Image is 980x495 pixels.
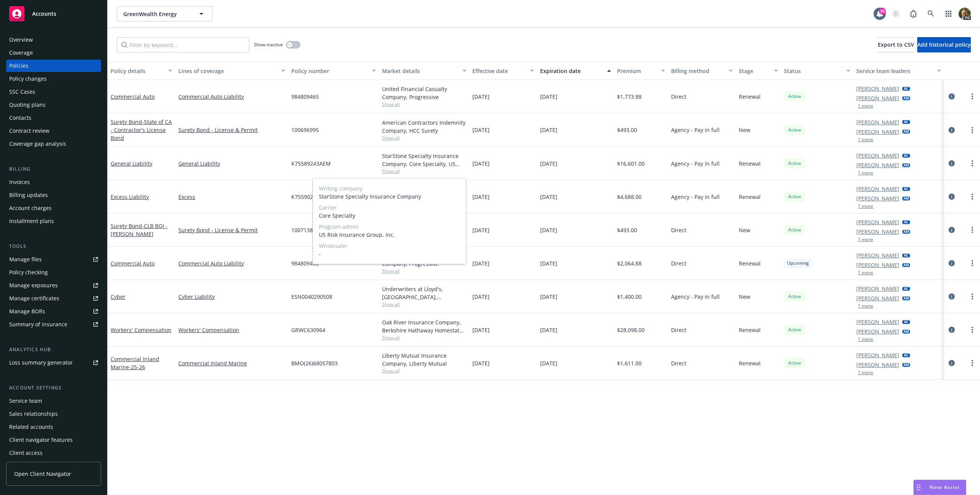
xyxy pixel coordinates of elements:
span: Upcoming [787,260,809,267]
a: Invoices [6,176,101,188]
button: GreenWealth Energy [117,6,212,21]
a: more [968,125,977,135]
a: [PERSON_NAME] [856,194,899,202]
a: Account charges [6,202,101,214]
a: [PERSON_NAME] [856,318,899,326]
span: Show inactive [254,41,283,48]
div: Drag to move [914,480,923,495]
span: ESN0040290508 [291,293,332,301]
span: - State of CA - Contractor's License Bond [111,118,172,142]
span: Manage exposures [6,279,101,291]
a: [PERSON_NAME] [856,118,899,126]
a: more [968,159,977,168]
a: [PERSON_NAME] [856,128,899,136]
div: Manage files [9,253,42,265]
a: [PERSON_NAME] [856,285,899,293]
span: [DATE] [472,293,490,301]
a: [PERSON_NAME] [856,351,899,359]
span: [DATE] [540,259,557,267]
div: Billing method [671,67,724,75]
span: Show all [382,101,466,107]
button: Policy details [108,62,175,80]
span: [DATE] [472,226,490,234]
a: Commercial Auto Liability [178,259,285,267]
a: Quoting plans [6,99,101,111]
button: Policy number [288,62,379,80]
span: K75589243AEM [291,160,331,168]
a: Coverage [6,47,101,59]
span: Active [787,226,802,233]
button: Effective date [469,62,537,80]
a: Excess Liability [111,193,149,200]
div: Related accounts [9,421,53,433]
span: Active [787,160,802,167]
button: Premium [614,62,668,80]
a: Cyber Liability [178,293,285,301]
span: [DATE] [472,193,490,201]
a: Loss summary generator [6,357,101,369]
div: Policy changes [9,73,47,85]
div: Sales relationships [9,408,58,420]
span: US Risk Insurance Group, Inc. [319,231,460,239]
a: [PERSON_NAME] [856,85,899,93]
a: more [968,292,977,301]
span: Renewal [739,160,761,168]
span: $28,098.00 [617,326,645,334]
a: Installment plans [6,215,101,227]
span: Agency - Pay in full [671,126,720,134]
span: Active [787,127,802,134]
div: StarStone Specialty Insurance Company, Core Specialty, US Risk Insurance Group, Inc. [382,152,466,168]
button: Nova Assist [913,480,966,495]
span: [DATE] [472,93,490,101]
a: Contract review [6,125,101,137]
span: Core Specialty [319,212,460,220]
span: Show all [382,168,466,174]
span: Renewal [739,359,761,367]
a: Switch app [941,6,956,21]
a: more [968,358,977,368]
a: Workers' Compensation [111,326,171,334]
a: circleInformation [947,358,956,368]
a: [PERSON_NAME] [856,261,899,269]
a: Policy changes [6,73,101,85]
a: Coverage gap analysis [6,138,101,150]
span: Renewal [739,193,761,201]
a: Client navigator features [6,434,101,446]
span: [DATE] [472,259,490,267]
span: Nova Assist [929,484,960,490]
span: [DATE] [540,193,557,201]
span: $1,773.88 [617,93,642,101]
div: United Financial Casualty Company, Progressive [382,85,466,101]
a: [PERSON_NAME] [856,228,899,236]
span: Active [787,360,802,366]
span: $493.00 [617,126,637,134]
a: Summary of insurance [6,318,101,331]
span: Show all [382,368,466,374]
div: Manage certificates [9,292,59,304]
div: Summary of insurance [9,318,67,331]
span: Agency - Pay in full [671,193,720,201]
a: Surety Bond - License & Permit [178,226,285,234]
span: [DATE] [540,293,557,301]
span: Direct [671,93,686,101]
a: Surety Bond - License & Permit [178,126,285,134]
a: circleInformation [947,192,956,201]
a: Commercial Inland Marine [178,359,285,367]
a: [PERSON_NAME] [856,361,899,369]
span: $1,400.00 [617,293,642,301]
a: [PERSON_NAME] [856,218,899,226]
span: GreenWealth Energy [123,10,189,18]
button: Status [781,62,853,80]
span: Agency - Pay in full [671,293,720,301]
span: Active [787,326,802,333]
button: Stage [736,62,781,80]
div: Contract review [9,125,49,137]
span: [DATE] [540,226,557,234]
span: [DATE] [472,126,490,134]
a: Manage certificates [6,292,101,304]
span: 100713892 [291,226,319,234]
div: Service team leaders [856,67,932,75]
a: Excess [178,193,285,201]
a: General Liability [111,160,152,167]
span: Direct [671,259,686,267]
